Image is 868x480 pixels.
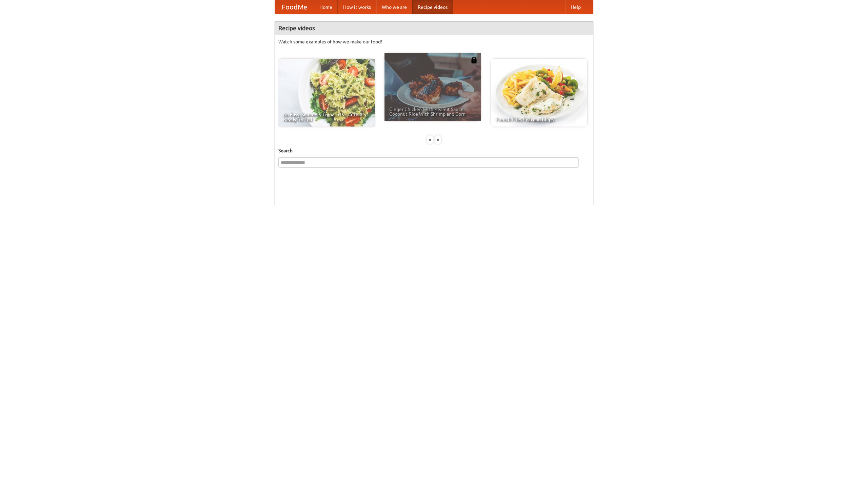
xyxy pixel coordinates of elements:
[275,0,314,14] a: FoodMe
[496,117,583,122] span: French Fries Fish and Chips
[278,147,590,154] h5: Search
[278,59,375,127] a: An Easy, Summery Tomato Pasta That's Ready for Fall
[338,0,376,14] a: How it works
[435,135,441,144] div: »
[471,57,477,63] img: 483408.png
[314,0,338,14] a: Home
[283,112,370,122] span: An Easy, Summery Tomato Pasta That's Ready for Fall
[278,38,590,45] p: Watch some examples of how we make our food!
[427,135,433,144] div: «
[412,0,453,14] a: Recipe videos
[376,0,412,14] a: Who we are
[565,0,586,14] a: Help
[491,59,587,127] a: French Fries Fish and Chips
[275,21,593,35] h4: Recipe videos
